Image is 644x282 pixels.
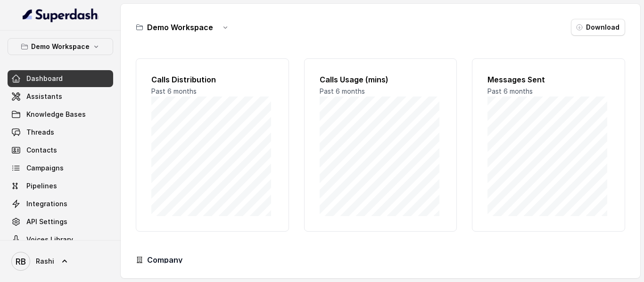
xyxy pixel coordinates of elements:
h3: Company [147,254,182,266]
span: Dashboard [26,74,63,83]
a: API Settings [8,213,113,230]
a: Integrations [8,195,113,212]
span: Contacts [26,145,57,155]
span: Campaigns [26,163,64,173]
a: Knowledge Bases [8,106,113,123]
text: RB [16,257,26,266]
h3: Demo Workspace [147,22,213,33]
span: Knowledge Bases [26,110,86,119]
img: light.svg [23,8,99,23]
a: Threads [8,124,113,141]
span: Voices Library [26,235,73,244]
span: Integrations [26,199,67,209]
a: Rashi [8,248,113,274]
h2: Calls Distribution [151,74,273,85]
a: Dashboard [8,70,113,87]
button: Demo Workspace [8,38,113,55]
span: Past 6 months [487,87,533,95]
span: Assistants [26,92,62,101]
p: Demo Workspace [31,41,90,52]
span: API Settings [26,217,67,226]
button: Download [571,19,625,36]
span: Threads [26,128,54,137]
a: Assistants [8,88,113,105]
span: Rashi [36,257,54,266]
span: Pipelines [26,181,57,191]
h2: Messages Sent [487,74,610,85]
a: Contacts [8,142,113,159]
span: Past 6 months [151,87,197,95]
a: Voices Library [8,231,113,248]
h2: Calls Usage (mins) [320,74,442,85]
a: Pipelines [8,177,113,194]
span: Past 6 months [320,87,365,95]
a: Campaigns [8,160,113,177]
